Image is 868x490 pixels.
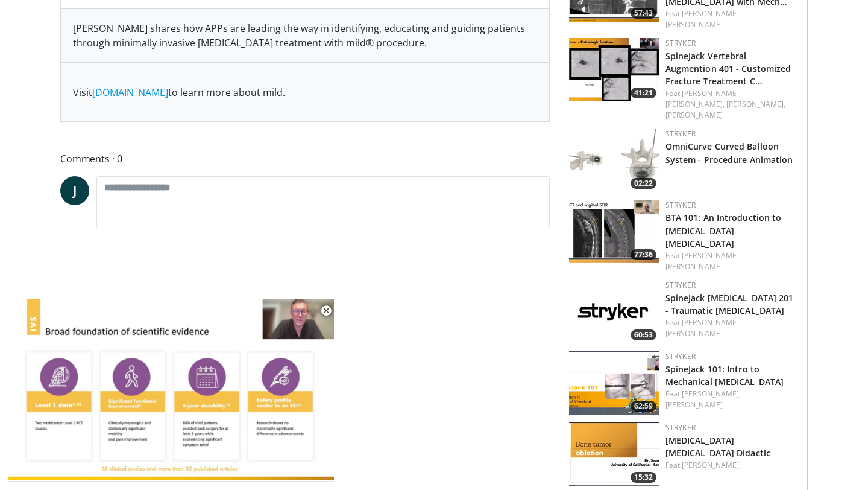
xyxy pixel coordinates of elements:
a: [PERSON_NAME], [682,88,741,98]
div: Feat. [665,250,797,272]
img: b9a1412c-fd19-4ce2-a72e-1fe551ae4065.150x105_q85_crop-smart_upscale.jpg [569,38,659,101]
a: [DOMAIN_NAME] [92,86,168,99]
a: [PERSON_NAME] [665,19,723,30]
a: [PERSON_NAME] [665,399,723,410]
a: 41:21 [569,38,659,101]
a: SpineJack 101: Intro to Mechanical [MEDICAL_DATA] [665,363,784,387]
span: 62:59 [631,401,656,412]
a: [PERSON_NAME], [682,250,741,261]
img: 6ed72550-aece-4dce-88ed-d63958b6dcb3.150x105_q85_crop-smart_upscale.jpg [569,129,659,192]
a: [PERSON_NAME] [682,460,739,470]
a: Stryker [665,280,696,290]
img: dc201f24-712c-4344-8c38-807947cb687d.png.150x105_q85_crop-smart_upscale.png [569,351,659,415]
a: 60:53 [569,280,659,343]
button: Close [314,298,338,323]
div: Feat. [665,88,797,121]
span: Comments 0 [60,151,550,167]
a: J [60,176,89,205]
a: [PERSON_NAME], [682,8,741,19]
a: SpineJack [MEDICAL_DATA] 201 - Traumatic [MEDICAL_DATA] [665,292,794,316]
div: Feat. [665,460,797,471]
a: [PERSON_NAME] [665,328,723,339]
a: Stryker [665,200,696,210]
img: 40f4f3ba-afbc-4852-b952-37de6f689406.150x105_q85_crop-smart_upscale.jpg [569,422,659,486]
a: 62:59 [569,351,659,415]
a: [PERSON_NAME] [665,110,723,120]
p: Visit to learn more about mild. [73,85,537,100]
img: 2a746d60-1db1-48f3-96ea-55919af735f0.150x105_q85_crop-smart_upscale.jpg [569,200,659,263]
span: 15:32 [631,472,656,483]
div: Feat. [665,389,797,410]
a: [PERSON_NAME] [665,261,723,272]
a: Stryker [665,351,696,361]
span: 57:43 [631,8,656,19]
a: [PERSON_NAME], [682,389,741,399]
div: [PERSON_NAME] shares how APPs are leading the way in identifying, educating and guiding patients ... [61,9,549,62]
a: [MEDICAL_DATA] [MEDICAL_DATA] Didactic [665,434,770,459]
a: [PERSON_NAME], [682,317,741,328]
a: 02:22 [569,129,659,192]
a: SpineJack Vertebral Augmention 401 - Customized Fracture Treatment C… [665,50,791,87]
a: Stryker [665,38,696,48]
span: 41:21 [631,87,656,98]
span: 77:36 [631,249,656,260]
span: 60:53 [631,329,656,340]
a: OmniCurve Curved Balloon System - Procedure Animation [665,141,793,165]
a: 77:36 [569,200,659,263]
span: 02:22 [631,178,656,189]
div: Feat. [665,8,797,30]
a: BTA 101: An Introduction to [MEDICAL_DATA] [MEDICAL_DATA] [665,212,782,249]
a: 15:32 [569,422,659,486]
a: [PERSON_NAME], [726,99,785,109]
video-js: Video Player [8,298,334,482]
div: Feat. [665,317,797,339]
a: [PERSON_NAME], [665,99,725,109]
img: 739913dc-eb8f-4cea-80e8-ed62f4ab8e69.png.150x105_q85_crop-smart_upscale.png [569,280,659,343]
a: Stryker [665,422,696,433]
a: Stryker [665,129,696,139]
